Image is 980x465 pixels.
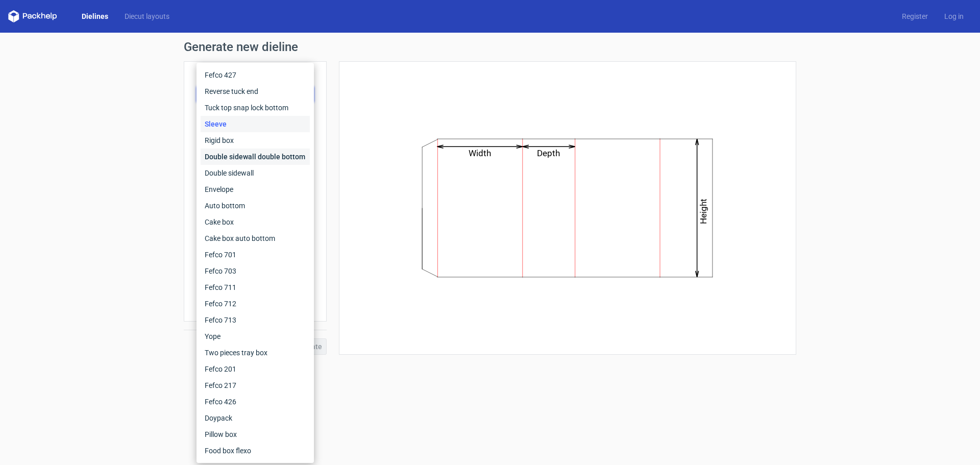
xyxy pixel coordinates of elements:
text: Width [469,148,492,158]
a: Dielines [73,11,116,21]
div: Yope [201,328,310,345]
text: Height [699,199,709,224]
div: Sleeve [201,116,310,132]
a: Diecut layouts [116,11,178,21]
div: Fefco 426 [201,394,310,410]
div: Envelope [201,181,310,198]
div: Doypack [201,410,310,426]
div: Cake box auto bottom [201,230,310,247]
div: Double sidewall double bottom [201,149,310,165]
div: Cake box [201,214,310,230]
div: Fefco 427 [201,67,310,83]
div: Fefco 712 [201,296,310,312]
div: Reverse tuck end [201,83,310,100]
a: Log in [936,11,972,21]
div: Fefco 711 [201,279,310,296]
text: Depth [537,148,560,158]
div: Food box flexo [201,443,310,459]
div: Fefco 713 [201,312,310,328]
a: Register [894,11,936,21]
h1: Generate new dieline [184,41,796,53]
div: Two pieces tray box [201,345,310,361]
div: Tuck top snap lock bottom [201,100,310,116]
div: Auto bottom [201,198,310,214]
div: Fefco 703 [201,263,310,279]
div: Pillow box [201,426,310,443]
div: Fefco 701 [201,247,310,263]
div: Double sidewall [201,165,310,181]
div: Rigid box [201,132,310,149]
div: Fefco 201 [201,361,310,377]
div: Fefco 217 [201,377,310,394]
